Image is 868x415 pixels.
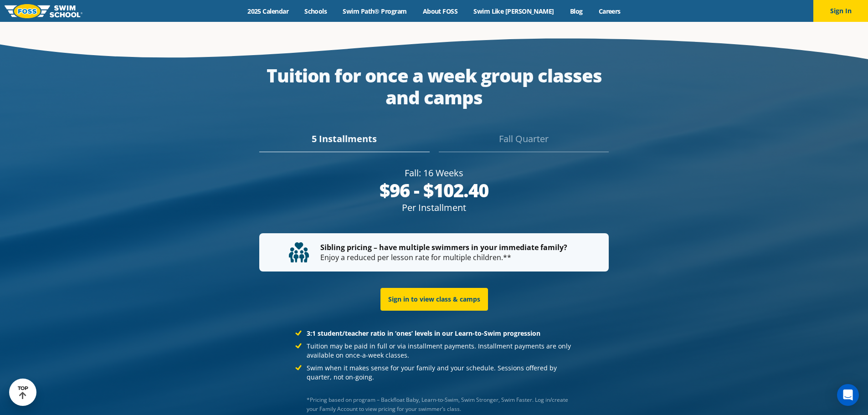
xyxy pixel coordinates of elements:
[289,242,579,263] p: Enjoy a reduced per lesson rate for multiple children.**
[415,7,466,15] a: About FOSS
[320,242,567,252] strong: Sibling pricing – have multiple swimmers in your immediate family?
[335,7,415,15] a: Swim Path® Program
[18,385,28,400] div: TOP
[837,384,859,406] div: Open Intercom Messenger
[289,242,309,262] img: tuition-family-children.svg
[259,167,609,179] div: Fall: 16 Weeks
[259,201,609,214] div: Per Installment
[240,7,297,15] a: 2025 Calendar
[259,179,609,201] div: $96 - $102.40
[562,7,591,15] a: Blog
[295,364,573,382] li: Swim when it makes sense for your family and your schedule. Sessions offered by quarter, not on-g...
[466,7,562,15] a: Swim Like [PERSON_NAME]
[259,65,609,108] div: Tuition for once a week group classes and camps
[591,7,628,15] a: Careers
[295,342,573,360] li: Tuition may be paid in full or via installment payments. Installment payments are only available ...
[307,395,573,414] p: *Pricing based on program – Backfloat Baby, Learn-to-Swim, Swim Stronger, Swim Faster. Log in/cre...
[297,7,335,15] a: Schools
[439,132,609,152] div: Fall Quarter
[259,132,429,152] div: 5 Installments
[380,288,488,311] a: Sign in to view class & camps
[307,329,540,338] strong: 3:1 student/teacher ratio in ‘ones’ levels in our Learn-to-Swim progression
[5,4,82,18] img: FOSS Swim School Logo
